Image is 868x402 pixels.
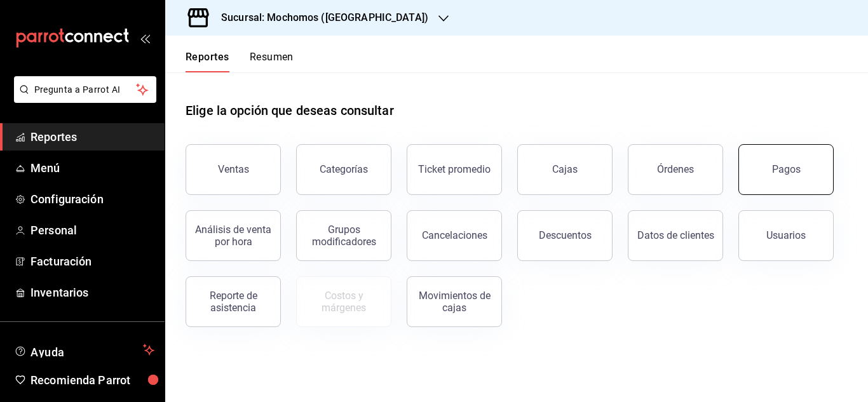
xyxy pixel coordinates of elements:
span: Reportes [31,128,154,145]
span: Ayuda [31,342,138,358]
button: Categorías [296,144,391,195]
button: Pregunta a Parrot AI [14,76,156,103]
h1: Elige la opción que deseas consultar [186,101,394,120]
div: navigation tabs [186,51,294,72]
a: Pregunta a Parrot AI [9,92,156,105]
div: Cancelaciones [422,229,487,241]
div: Grupos modificadores [304,224,383,248]
div: Órdenes [657,163,694,175]
div: Cajas [552,162,578,177]
div: Categorías [320,163,368,175]
button: Ventas [186,144,281,195]
span: Inventarios [31,284,154,301]
span: Menú [31,159,154,177]
span: Personal [31,222,154,239]
button: Datos de clientes [628,210,723,261]
button: Reporte de asistencia [186,276,281,327]
button: Contrata inventarios para ver este reporte [296,276,391,327]
button: Descuentos [517,210,613,261]
button: Cancelaciones [407,210,502,261]
button: Ticket promedio [407,144,502,195]
span: Recomienda Parrot [31,372,154,389]
button: Resumen [250,51,294,72]
div: Pagos [772,163,801,175]
button: open_drawer_menu [140,33,150,43]
span: Configuración [31,191,154,208]
button: Movimientos de cajas [407,276,502,327]
button: Reportes [186,51,229,72]
div: Ventas [218,163,249,175]
div: Datos de clientes [637,229,714,241]
button: Órdenes [628,144,723,195]
span: Pregunta a Parrot AI [34,83,137,97]
div: Análisis de venta por hora [194,224,273,248]
div: Costos y márgenes [304,290,383,314]
div: Usuarios [766,229,806,241]
div: Reporte de asistencia [194,290,273,314]
span: Facturación [31,253,154,270]
button: Análisis de venta por hora [186,210,281,261]
h3: Sucursal: Mochomos ([GEOGRAPHIC_DATA]) [211,10,428,25]
div: Descuentos [539,229,592,241]
a: Cajas [517,144,613,195]
div: Ticket promedio [418,163,491,175]
button: Grupos modificadores [296,210,391,261]
button: Pagos [738,144,834,195]
div: Movimientos de cajas [415,290,494,314]
button: Usuarios [738,210,834,261]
